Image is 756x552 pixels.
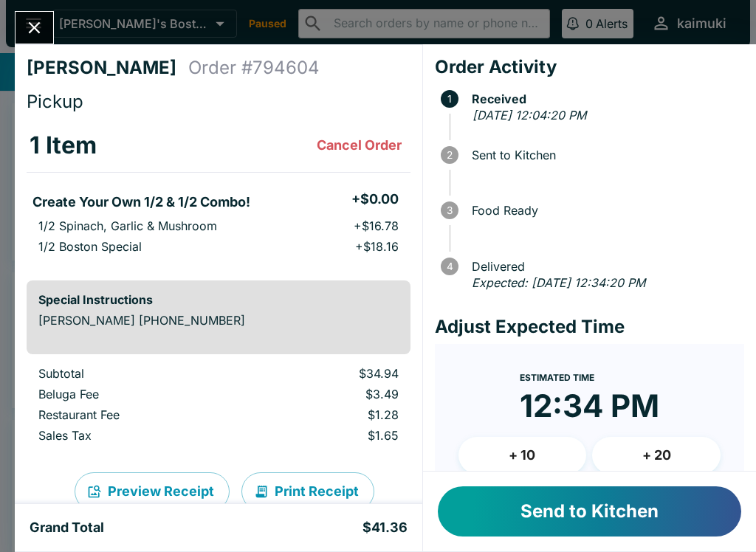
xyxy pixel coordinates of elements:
[435,316,744,338] h4: Adjust Expected Time
[438,486,741,537] button: Send to Kitchen
[38,387,231,401] p: Beluga Fee
[520,372,594,383] span: Estimated Time
[38,428,231,443] p: Sales Tax
[30,519,104,537] h5: Grand Total
[464,204,744,217] span: Food Ready
[30,131,97,160] h3: 1 Item
[255,366,399,381] p: $34.94
[38,218,217,233] p: 1/2 Spinach, Garlic & Mushroom
[446,261,453,272] text: 4
[592,437,721,474] button: + 20
[435,56,744,78] h4: Order Activity
[447,204,453,216] text: 3
[472,108,586,123] em: [DATE] 12:04:20 PM
[464,260,744,273] span: Delivered
[464,92,744,106] span: Received
[38,366,231,381] p: Subtotal
[447,93,452,105] text: 1
[188,57,320,79] h4: Order # 794604
[355,239,399,254] p: + $18.16
[362,519,408,537] h5: $41.36
[38,313,399,328] p: [PERSON_NAME] [PHONE_NUMBER]
[351,190,399,208] h5: + $0.00
[255,387,399,401] p: $3.49
[255,407,399,422] p: $1.28
[520,387,659,425] time: 12:34 PM
[27,119,410,269] table: orders table
[38,407,231,422] p: Restaurant Fee
[38,292,399,307] h6: Special Instructions
[27,366,410,449] table: orders table
[75,472,230,511] button: Preview Receipt
[447,149,453,161] text: 2
[27,91,83,112] span: Pickup
[311,131,408,160] button: Cancel Order
[472,275,645,290] em: Expected: [DATE] 12:34:20 PM
[32,193,250,211] h5: Create Your Own 1/2 & 1/2 Combo!
[241,472,374,511] button: Print Receipt
[38,239,142,254] p: 1/2 Boston Special
[464,148,744,162] span: Sent to Kitchen
[354,218,399,233] p: + $16.78
[27,57,188,79] h4: [PERSON_NAME]
[458,437,587,474] button: + 10
[255,428,399,443] p: $1.65
[16,12,53,44] button: Close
